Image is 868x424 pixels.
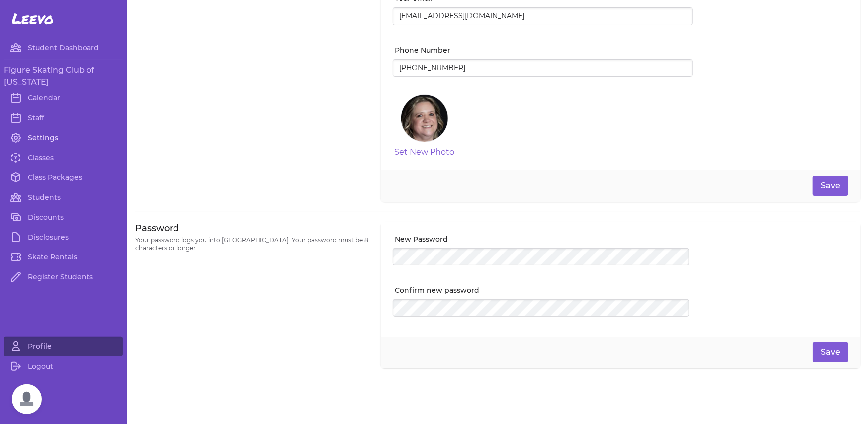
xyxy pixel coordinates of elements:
a: Staff [4,108,123,128]
p: Your password logs you into [GEOGRAPHIC_DATA]. Your password must be 8 characters or longer. [135,236,369,252]
a: Class Packages [4,168,123,187]
button: Set New Photo [395,146,455,158]
a: Profile [4,337,123,356]
a: Register Students [4,267,123,287]
a: Student Dashboard [4,38,123,58]
a: Disclosures [4,227,123,247]
h3: Password [135,222,369,234]
h3: Figure Skating Club of [US_STATE] [4,64,123,88]
a: Settings [4,128,123,148]
input: Your phone number [393,59,693,77]
label: New Password [395,234,693,244]
label: Phone Number [395,45,693,55]
a: Logout [4,356,123,376]
a: Classes [4,148,123,168]
input: richard@example.com [393,7,693,25]
span: Leevo [12,10,54,28]
button: Save [813,176,848,196]
div: Open chat [12,384,42,414]
label: Confirm new password [395,285,693,295]
a: Discounts [4,207,123,227]
a: Calendar [4,88,123,108]
a: Skate Rentals [4,247,123,267]
button: Save [813,342,848,362]
a: Students [4,187,123,207]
